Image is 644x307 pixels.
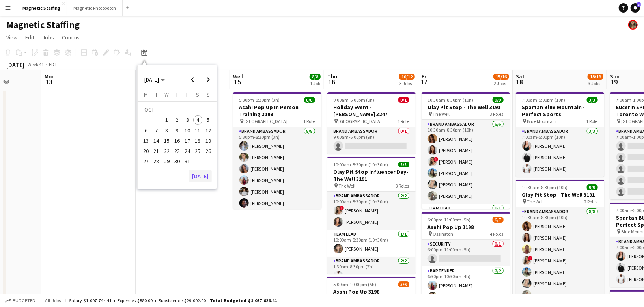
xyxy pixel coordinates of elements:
span: 20 [141,146,151,156]
button: 02-10-2025 [172,115,182,125]
span: 1 [162,115,172,125]
span: S [196,91,200,98]
span: Sun [610,73,620,80]
span: 10/12 [399,74,415,80]
span: 27 [141,157,151,166]
span: 7:00am-5:00pm (10h) [522,97,566,103]
button: 16-10-2025 [172,136,182,146]
h3: Olay Pit Stop Influencer Day- The Well 3191 [327,168,416,182]
span: Edit [25,34,34,41]
span: 24 [183,146,192,156]
span: 30 [172,157,182,166]
span: 18 [193,136,203,145]
span: 31 [183,157,192,166]
span: 19 [609,77,620,86]
span: 16 [172,136,182,145]
span: Comms [62,34,80,41]
span: 2 Roles [584,199,598,205]
button: 27-10-2025 [141,156,151,166]
div: Salary $1 007 744.41 + Expenses $880.00 + Subsistence $29 002.00 = [69,298,277,303]
div: 1 Job [310,80,320,86]
button: 29-10-2025 [162,156,172,166]
span: ! [434,157,439,162]
h3: Asahi Pop Up 3198 [327,288,416,295]
span: Fri [422,73,428,80]
button: 21-10-2025 [151,146,161,156]
span: The Well [527,199,544,205]
span: 5/5 [398,162,409,167]
h3: Holiday Event - [PERSON_NAME] 3247 [327,104,416,118]
span: 9:00am-6:00pm (9h) [334,97,375,103]
app-card-role: Brand Ambassador2/210:00am-8:30pm (10h30m)![PERSON_NAME][PERSON_NAME] [327,192,416,230]
button: Next month [200,72,216,87]
app-job-card: 10:30am-8:30pm (10h)9/9Olay Pit Stop - The Well 3191 The Well2 RolesBrand Ambassador8/810:30am-8:... [516,180,604,296]
app-job-card: 10:30am-8:30pm (10h)9/9Olay Pit Stop - The Well 3191 The Well3 RolesBrand Ambassador6/610:30am-8:... [422,92,510,209]
span: All jobs [43,298,62,303]
app-card-role: Security0/16:00pm-11:00pm (5h) [422,240,510,266]
span: 1 Role [398,118,409,124]
div: EDT [49,61,57,67]
button: 03-10-2025 [182,115,192,125]
span: 10:30am-8:30pm (10h) [522,184,568,190]
app-card-role: Brand Ambassador0/19:00am-6:00pm (9h) [327,127,416,154]
span: 8 [162,126,172,135]
span: Thu [327,73,337,80]
span: 10:00am-8:30pm (10h30m) [334,162,388,167]
button: 28-10-2025 [151,156,161,166]
span: 29 [162,157,172,166]
span: 13 [43,77,55,86]
h3: Asahi Pop Up 3198 [422,223,510,231]
span: Sat [516,73,525,80]
span: 8 [637,2,641,7]
span: 10:30am-8:30pm (10h) [428,97,474,103]
button: Magnetic Photobooth [67,0,123,16]
button: Previous month [185,72,200,87]
span: 15 [232,77,243,86]
app-card-role: Brand Ambassador2/21:30pm-8:30pm (7h)[PERSON_NAME] [327,257,416,295]
button: [DATE] [189,170,212,182]
h3: Spartan Blue Mountain - Perfect Sports [516,104,604,118]
span: 6:00pm-11:00pm (5h) [428,217,471,223]
app-job-card: 7:00am-5:00pm (10h)3/3Spartan Blue Mountain - Perfect Sports Blue Mountain1 RoleBrand Ambassador3... [516,92,604,177]
button: 10-10-2025 [182,125,192,136]
button: 30-10-2025 [172,156,182,166]
button: 01-10-2025 [162,115,172,125]
span: 5 [203,115,213,125]
span: 4 Roles [490,231,504,237]
span: 13 [141,136,151,145]
app-card-role: Brand Ambassador6/610:30am-8:30pm (10h)[PERSON_NAME][PERSON_NAME]![PERSON_NAME][PERSON_NAME][PERS... [422,120,510,204]
span: 9 [172,126,182,135]
app-card-role: Team Lead1/110:00am-8:30pm (10h30m)[PERSON_NAME] [327,230,416,257]
a: View [3,32,21,43]
button: 08-10-2025 [162,125,172,136]
span: 3 Roles [490,111,504,117]
button: 25-10-2025 [192,146,203,156]
span: 11 [193,126,203,135]
div: [DATE] [6,61,24,69]
span: ! [528,256,533,260]
span: 16 [326,77,337,86]
span: [DATE] [144,76,159,83]
button: 24-10-2025 [182,146,192,156]
button: 26-10-2025 [203,146,213,156]
span: 9/9 [587,184,598,190]
span: ! [340,206,344,210]
span: 8/8 [304,97,315,103]
div: 3 Jobs [588,80,603,86]
span: 4 [193,115,203,125]
span: 5/6 [398,281,409,287]
app-job-card: 9:00am-6:00pm (9h)0/1Holiday Event - [PERSON_NAME] 3247 [GEOGRAPHIC_DATA]1 RoleBrand Ambassador0/... [327,92,416,154]
span: Jobs [42,34,54,41]
app-card-role: Bartender2/26:30pm-10:30pm (4h)[PERSON_NAME][PERSON_NAME] [422,266,510,305]
span: 1 Role [586,118,598,124]
span: 25 [193,146,203,156]
span: Budgeted [13,298,35,303]
button: 06-10-2025 [141,125,151,136]
span: S [207,91,210,98]
span: 3 Roles [396,183,409,189]
app-job-card: 10:00am-8:30pm (10h30m)5/5Olay Pit Stop Influencer Day- The Well 3191 The Well3 RolesBrand Ambass... [327,157,416,274]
